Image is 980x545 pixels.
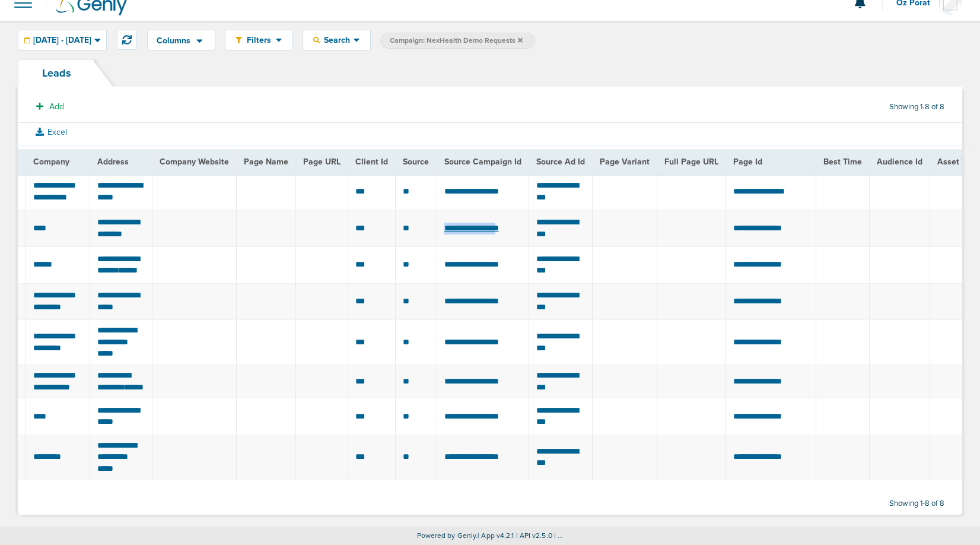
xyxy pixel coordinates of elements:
th: Company Website [152,150,237,174]
span: Source [403,157,429,167]
button: Add [30,98,71,115]
span: Source Campaign Id [444,157,521,167]
a: Leads [18,59,96,87]
button: Excel [27,125,76,140]
th: Address [90,150,152,174]
th: Page Id [726,150,816,174]
th: Best Time [816,150,869,174]
span: | API v2.5.0 [516,531,552,540]
span: Page URL [303,157,341,167]
span: Add [49,102,64,112]
span: Showing 1-8 of 8 [889,102,944,112]
span: | ... [554,531,564,540]
th: Page Variant [592,150,657,174]
span: Source Ad Id [536,157,585,167]
span: Audience Id [877,157,922,167]
span: Filters [242,35,276,45]
th: Full Page URL [657,150,726,174]
span: [DATE] - [DATE] [33,36,91,45]
span: Search [320,35,354,45]
th: Company [26,150,90,174]
span: Columns [157,37,190,45]
span: | App v4.2.1 [478,531,514,540]
th: Page Name [237,150,296,174]
span: Showing 1-8 of 8 [889,499,944,509]
span: Client Id [355,157,388,167]
span: Campaign: NexHealth Demo Requests [390,36,523,46]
